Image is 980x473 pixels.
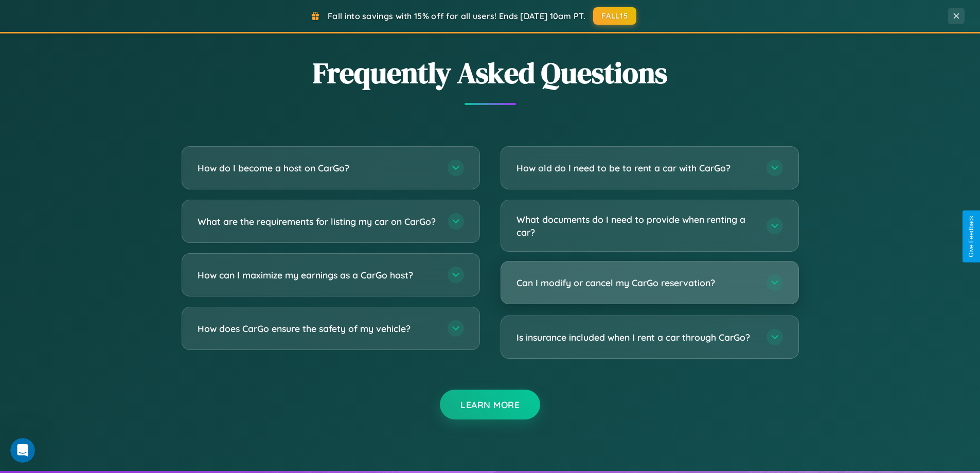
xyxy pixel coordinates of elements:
[440,390,540,419] button: Learn More
[198,162,437,174] h3: How do I become a host on CarGo?
[198,215,437,228] h3: What are the requirements for listing my car on CarGo?
[593,7,636,25] button: FALL15
[516,331,756,344] h3: Is insurance included when I rent a car through CarGo?
[198,269,437,282] h3: How can I maximize my earnings as a CarGo host?
[328,11,585,21] span: Fall into savings with 15% off for all users! Ends [DATE] 10am PT.
[198,322,437,335] h3: How does CarGo ensure the safety of my vehicle?
[516,213,756,238] h3: What documents do I need to provide when renting a car?
[10,438,35,463] iframe: Intercom live chat
[968,216,975,257] div: Give Feedback
[516,162,756,174] h3: How old do I need to be to rent a car with CarGo?
[182,53,799,93] h2: Frequently Asked Questions
[516,276,756,289] h3: Can I modify or cancel my CarGo reservation?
